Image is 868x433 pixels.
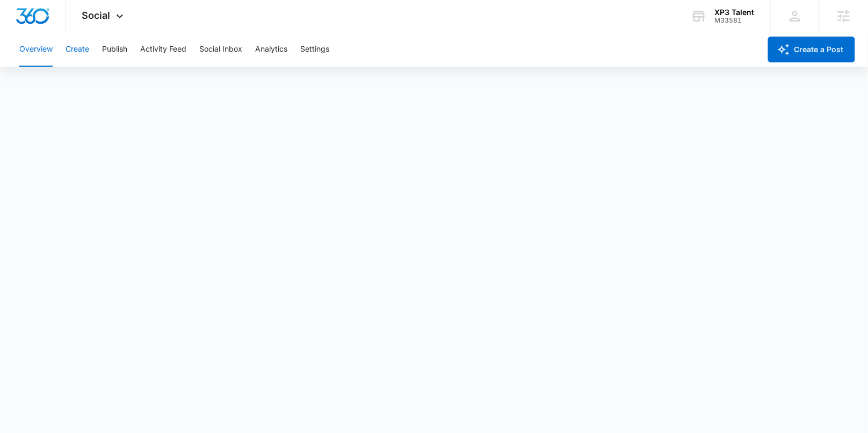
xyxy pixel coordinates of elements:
button: Publish [102,32,127,67]
button: Analytics [255,32,287,67]
span: Social [82,10,111,21]
button: Settings [300,32,329,67]
button: Social Inbox [199,32,242,67]
button: Create [66,32,89,67]
div: account id [715,17,755,24]
button: Overview [19,32,53,67]
button: Create a Post [768,37,855,62]
div: account name [715,8,755,17]
button: Activity Feed [140,32,186,67]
